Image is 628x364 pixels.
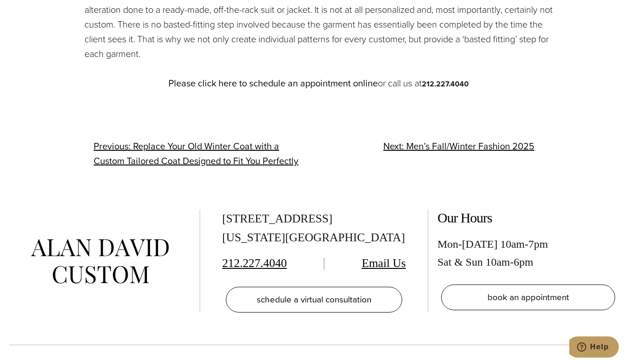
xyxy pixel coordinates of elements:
[406,139,534,153] span: Men’s Fall/Winter Fashion 2025
[226,287,402,313] a: schedule a virtual consultation
[422,79,469,89] strong: 212.227.4040
[94,139,298,168] span: Replace Your Old Winter Coat with a Custom Tailored Coat Designed to Fit You Perfectly
[84,76,553,91] p: or call us at
[383,139,404,153] span: Next:
[569,336,619,359] iframe: Opens a widget where you can chat to one of our agents
[488,290,569,304] span: book an appointment
[257,293,371,306] span: schedule a virtual consultation
[222,210,406,247] div: [STREET_ADDRESS] [US_STATE][GEOGRAPHIC_DATA]
[31,239,169,284] img: alan david custom
[222,256,287,270] a: 212.227.4040
[168,76,378,90] a: Please click here to schedule an appointment online
[362,256,406,270] a: Email Us
[437,210,619,226] h2: Our Hours
[94,139,298,168] a: Previous: Replace Your Old Winter Coat with a Custom Tailored Coat Designed to Fit You Perfectly
[383,139,534,153] a: Next: Men’s Fall/Winter Fashion 2025
[94,139,131,153] span: Previous:
[437,235,619,271] div: Mon-[DATE] 10am-7pm Sat & Sun 10am-6pm
[441,284,615,310] a: book an appointment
